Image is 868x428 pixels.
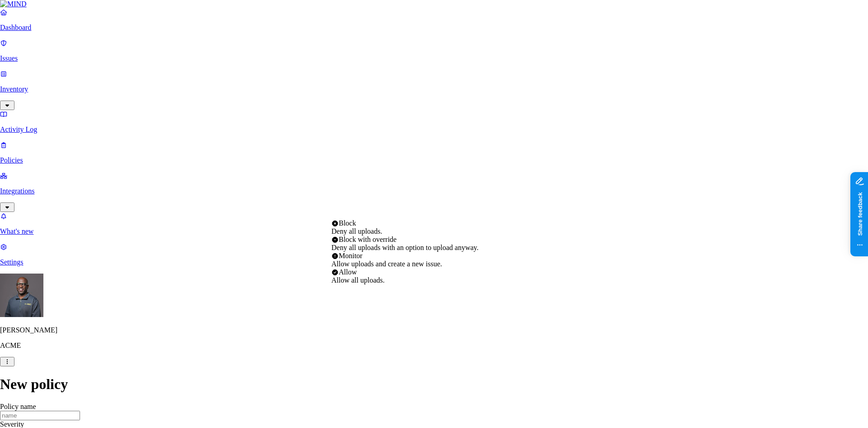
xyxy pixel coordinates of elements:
span: Deny all uploads with an option to upload anyway. [331,244,479,251]
span: Block [339,219,356,227]
span: Block with override [339,236,396,243]
span: Allow [339,268,357,276]
span: Monitor [339,252,362,260]
span: Deny all uploads. [331,227,382,235]
span: Allow uploads and create a new issue. [331,260,442,268]
span: Allow all uploads. [331,276,385,284]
